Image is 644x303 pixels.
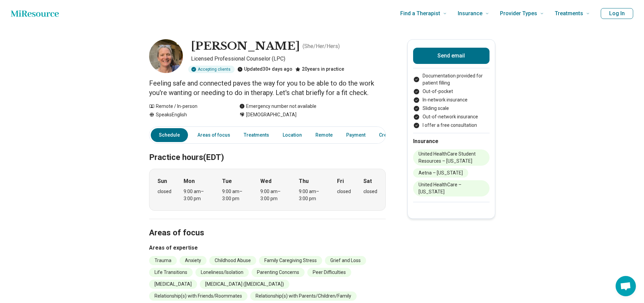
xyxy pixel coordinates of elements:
[413,105,490,112] li: Sliding scale
[149,268,193,277] li: Life Transitions
[149,211,386,239] h2: Areas of focus
[191,55,386,63] p: Licensed Professional Counselor (LPC)
[279,128,306,142] a: Location
[149,256,177,265] li: Trauma
[413,48,490,64] button: Send email
[363,188,377,195] div: closed
[616,276,636,296] div: Open chat
[295,66,344,73] div: 20 years in practice
[149,103,226,110] div: Remote / In-person
[337,188,351,195] div: closed
[413,72,490,87] li: Documentation provided for patient filling
[149,280,197,289] li: [MEDICAL_DATA]
[184,177,195,185] strong: Mon
[555,9,583,18] span: Treatments
[413,96,490,103] li: In-network insurance
[299,188,325,202] div: 9:00 am – 3:00 pm
[246,111,296,118] span: [DEMOGRAPHIC_DATA]
[299,177,309,185] strong: Thu
[188,66,235,73] div: Accepting clients
[259,256,322,265] li: Family Caregiving Stress
[413,88,490,95] li: Out-of-pocket
[158,177,167,185] strong: Sun
[149,111,226,118] div: Speaks English
[500,9,537,18] span: Provider Types
[222,177,232,185] strong: Tue
[260,188,286,202] div: 9:00 am – 3:00 pm
[413,72,490,129] ul: Payment options
[200,280,289,289] li: [MEDICAL_DATA] ([MEDICAL_DATA])
[11,7,59,20] a: Home page
[239,103,316,110] div: Emergency number not available
[250,292,357,301] li: Relationship(s) with Parents/Children/Family
[303,42,340,50] p: ( She/Her/Hers )
[325,256,366,265] li: Grief and Loss
[413,113,490,120] li: Out-of-network insurance
[149,244,386,252] h3: Areas of expertise
[195,268,249,277] li: Loneliness/Isolation
[158,188,171,195] div: closed
[413,122,490,129] li: I offer a free consultation
[180,256,207,265] li: Anxiety
[149,39,183,73] img: Ann Tourangeau, Licensed Professional Counselor (LPC)
[151,128,188,142] a: Schedule
[209,256,256,265] li: Childhood Abuse
[458,9,482,18] span: Insurance
[413,149,490,166] li: United HealthCare Student Resources – [US_STATE]
[193,128,234,142] a: Areas of focus
[342,128,369,142] a: Payment
[413,168,468,178] li: Aetna – [US_STATE]
[240,128,273,142] a: Treatments
[260,177,271,185] strong: Wed
[307,268,351,277] li: Peer Difficulties
[184,188,210,202] div: 9:00 am – 3:00 pm
[413,137,490,145] h2: Insurance
[149,78,386,97] p: Feeling safe and connected paves the way for you to be able to do the work you're wanting or need...
[149,292,247,301] li: Relationship(s) with Friends/Roommates
[252,268,305,277] li: Parenting Concerns
[400,9,440,18] span: Find a Therapist
[149,169,386,211] div: When does the program meet?
[149,136,386,163] h2: Practice hours (EDT)
[375,128,413,142] a: Credentials
[337,177,344,185] strong: Fri
[413,180,490,196] li: United HealthCare – [US_STATE]
[237,66,292,73] div: Updated 30+ days ago
[311,128,337,142] a: Remote
[601,8,633,19] button: Log In
[363,177,372,185] strong: Sat
[222,188,248,202] div: 9:00 am – 3:00 pm
[191,39,300,53] h1: [PERSON_NAME]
